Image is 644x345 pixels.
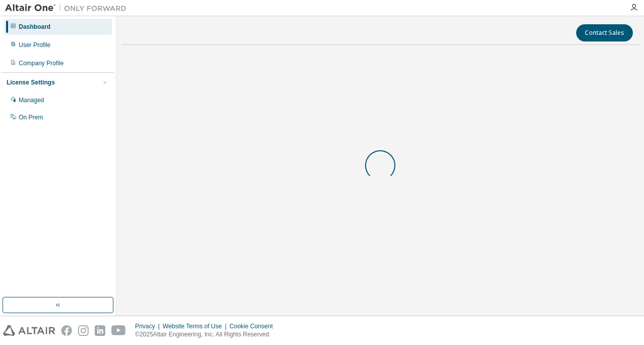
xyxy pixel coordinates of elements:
[7,78,55,87] div: License Settings
[5,3,132,13] img: Altair One
[111,325,126,336] img: youtube.svg
[19,113,43,121] div: On Prem
[19,41,51,49] div: User Profile
[229,322,278,330] div: Cookie Consent
[19,96,44,104] div: Managed
[95,325,105,336] img: linkedin.svg
[135,322,163,330] div: Privacy
[78,325,89,336] img: instagram.svg
[19,59,64,67] div: Company Profile
[163,322,229,330] div: Website Terms of Use
[135,330,279,339] p: © 2025 Altair Engineering, Inc. All Rights Reserved.
[19,23,51,31] div: Dashboard
[576,24,633,41] button: Contact Sales
[61,325,72,336] img: facebook.svg
[3,325,55,336] img: altair_logo.svg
